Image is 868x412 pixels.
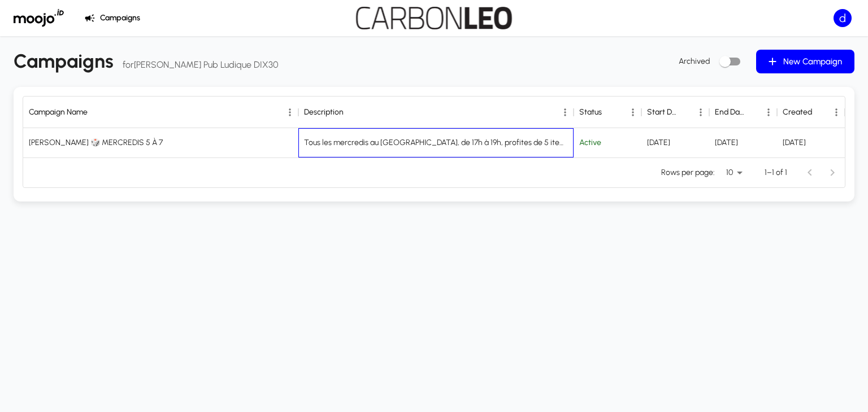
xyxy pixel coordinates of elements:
div: Status [579,97,602,128]
div: Active [579,137,601,148]
div: 11/09/2025 [783,137,806,148]
button: Sort [744,104,760,120]
p: 1–1 of 1 [765,167,787,178]
div: Tous les mercredis au Randolph, de 17h à 19h, profites de 5 items à 7$ seulement ! 🥳 Poutine, Nac... [304,137,568,148]
div: Created [783,97,812,128]
button: Menu [692,104,709,121]
button: Menu [828,104,845,121]
button: Menu [624,104,641,121]
button: Campaigns [82,8,145,29]
h4: Campaigns [14,50,279,73]
button: Sort [812,104,828,120]
div: Start Date [641,97,709,128]
button: Sort [602,104,618,120]
div: 02/09/2025 [647,137,670,148]
img: Carbonleo Logo [355,7,513,29]
button: Sort [88,104,103,120]
div: Created [777,97,845,128]
div: Description [298,97,574,128]
div: d [834,9,852,27]
span: for [PERSON_NAME] Pub Ludique DIX30 [123,59,279,70]
div: Start Date [647,97,676,128]
button: Standard privileges [831,6,854,30]
div: Campaign Name [23,97,298,128]
button: Menu [557,104,574,121]
div: Campaign Name [29,97,88,128]
div: 01/01/2999 [715,137,738,148]
div: End Date [709,97,777,128]
button: Sort [344,104,359,120]
button: Menu [281,104,298,121]
p: Rows per page: [661,167,715,178]
div: Status [574,97,641,128]
button: Menu [760,104,777,121]
button: Sort [676,104,692,120]
div: RANDOLPH 🎲 MERCREDIS 5 À 7 [29,137,163,148]
img: Moojo Logo [14,9,64,27]
button: New Campaign [756,50,854,73]
div: 10 [719,165,747,181]
div: Description [304,97,344,128]
p: Archived [679,56,710,67]
div: End Date [715,97,744,128]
